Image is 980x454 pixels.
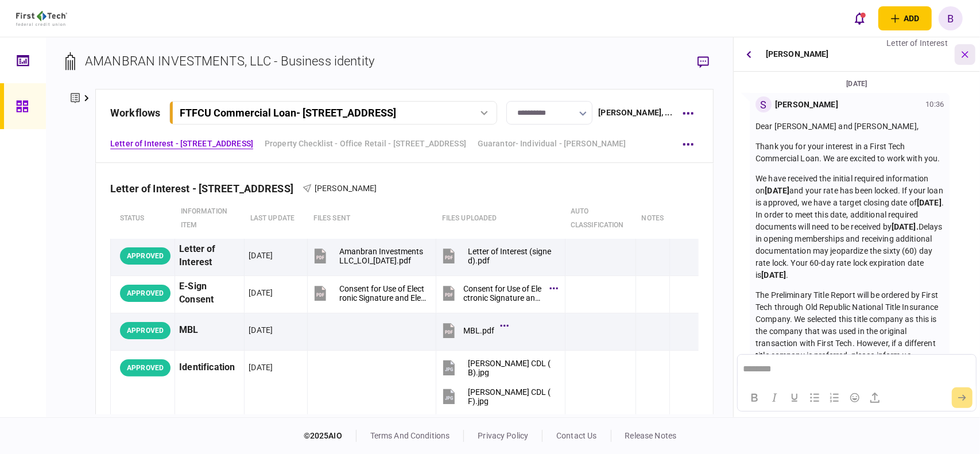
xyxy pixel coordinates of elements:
span: Dear [PERSON_NAME] and [PERSON_NAME], [756,122,919,131]
button: Bullet list [805,390,824,406]
div: [DATE] [249,250,273,261]
div: APPROVED [120,322,171,339]
th: Information item [175,199,245,239]
div: Letter of Interest (signed).pdf [468,247,555,265]
div: David Bergstrom CDL (B).jpg [468,359,555,377]
button: open adding identity options [878,6,932,30]
strong: [DATE] [761,270,786,280]
div: APPROVED [120,359,171,377]
a: Property Checklist - Office Retail - [STREET_ADDRESS] [265,138,466,150]
div: [DATE] [738,77,975,90]
button: FTFCU Commercial Loan- [STREET_ADDRESS] [169,101,497,125]
a: privacy policy [478,431,528,440]
button: MBL.pdf [440,317,506,343]
a: terms and conditions [370,431,450,440]
div: [DATE] [249,324,273,336]
div: [DATE] [249,362,273,373]
th: last update [245,199,308,239]
button: Maria Bergstrom CDL (B).jpg [440,412,555,438]
th: status [111,199,175,239]
div: AMANBRAN INVESTMENTS, LLC - Business identity [85,52,374,71]
iframe: Rich Text Area [738,355,975,384]
div: MBL.pdf [463,326,494,335]
th: auto classification [565,199,636,239]
a: Letter of Interest - [STREET_ADDRESS] [110,138,253,150]
button: Italic [765,390,784,406]
button: Bold [745,390,764,406]
div: APPROVED [120,247,171,265]
button: Amanbran Investments LLC_LOI_09.17.25.pdf [312,243,426,269]
div: [PERSON_NAME] , ... [598,107,672,119]
th: Files uploaded [436,199,565,239]
div: FTFCU Commercial Loan - [STREET_ADDRESS] [180,107,396,119]
div: APPROVED [120,285,171,302]
th: notes [636,199,670,239]
button: Underline [785,390,804,406]
button: Numbered list [825,390,845,406]
div: Letter of Interest [887,37,948,49]
button: open notifications list [847,6,871,30]
div: workflows [110,105,160,121]
div: 10:36 [925,99,944,110]
div: E-Sign Consent [179,280,240,306]
strong: [DATE] [765,186,789,195]
div: S [756,96,772,112]
div: © 2025 AIO [304,430,357,442]
div: Letter of Interest - [STREET_ADDRESS] [110,183,303,195]
div: Amanbran Investments LLC_LOI_09.17.25.pdf [339,247,426,265]
div: David Bergstrom CDL (F).jpg [468,387,555,406]
button: Letter of Interest (signed).pdf [440,243,555,269]
th: files sent [308,199,436,239]
div: Letter of Interest [179,243,240,269]
strong: [DATE]. [892,222,919,231]
div: Identification [179,355,240,381]
div: MBL [179,317,240,343]
span: Thank you for your interest in a First Tech Commercial Loan. We are excited to work with you. [756,142,940,163]
a: contact us [556,431,596,440]
span: [PERSON_NAME] [315,184,377,193]
button: David Bergstrom CDL (B).jpg [440,355,555,381]
button: David Bergstrom CDL (F).jpg [440,383,555,409]
div: [DATE] [249,287,273,298]
div: Consent for Use of Electronic Signature and Electronic Disclosures Agreement Editable.pdf [463,284,543,302]
button: Consent for Use of Electronic Signature and Electronic Disclosures Agreement Editable.pdf [312,280,426,306]
a: Guarantor- Individual - [PERSON_NAME] [478,138,626,150]
div: [PERSON_NAME] [775,99,838,111]
span: The Preliminary Title Report will be ordered by First Tech through Old Republic National Title In... [756,290,940,396]
a: release notes [625,431,677,440]
strong: [DATE] [917,198,942,207]
button: B [939,6,963,30]
div: Consent for Use of Electronic Signature and Electronic Disclosures Agreement Editable.pdf [339,284,426,302]
div: [PERSON_NAME] [766,37,829,71]
span: We have received the initial required information on and your rate has been locked. If your loan ... [756,174,944,280]
button: Emojis [845,390,865,406]
button: Consent for Use of Electronic Signature and Electronic Disclosures Agreement Editable.pdf [440,280,555,306]
img: client company logo [16,11,67,26]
